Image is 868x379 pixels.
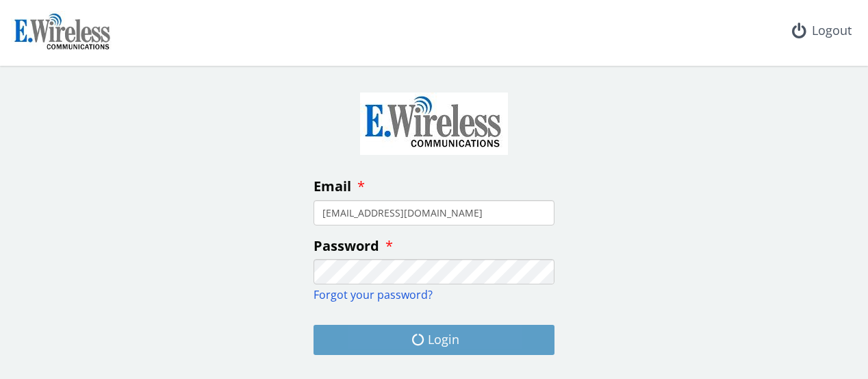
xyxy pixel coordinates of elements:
[314,177,351,195] span: Email
[314,200,554,225] input: enter your email address
[314,325,554,355] button: Login
[314,236,379,255] span: Password
[314,287,433,302] a: Forgot your password?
